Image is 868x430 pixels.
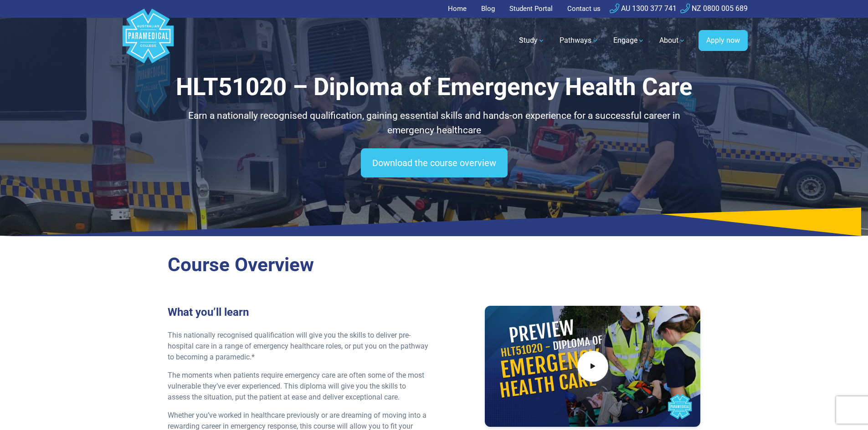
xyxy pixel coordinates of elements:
a: Download the course overview [361,148,508,177]
p: This nationally recognised qualification will give you the skills to deliver pre-hospital care in... [168,330,429,363]
h2: Course Overview [168,253,701,277]
h3: What you’ll learn [168,306,429,319]
p: Earn a nationally recognised qualification, gaining essential skills and hands-on experience for ... [168,109,701,137]
a: Apply now [699,30,748,51]
p: The moments when patients require emergency care are often some of the most vulnerable they’ve ev... [168,370,429,403]
a: Australian Paramedical College [121,18,175,64]
a: Study [514,28,550,53]
a: NZ 0800 005 689 [680,4,748,13]
a: Engage [608,28,650,53]
a: AU 1300 377 741 [610,4,677,13]
h1: HLT51020 – Diploma of Emergency Health Care [168,73,701,101]
a: Pathways [554,28,604,53]
a: About [654,28,691,53]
